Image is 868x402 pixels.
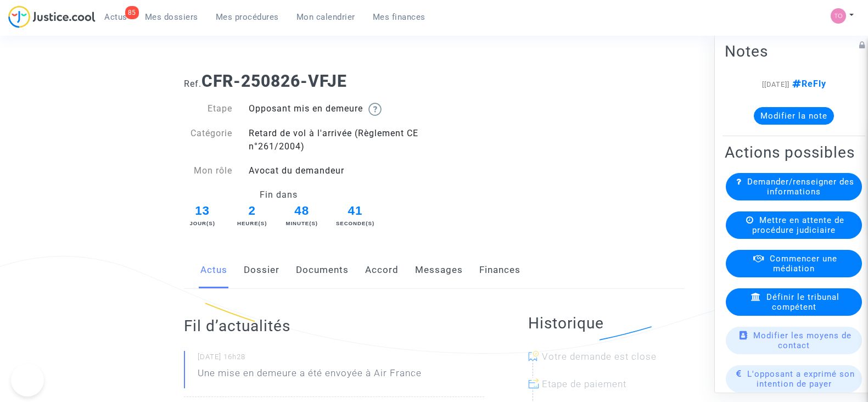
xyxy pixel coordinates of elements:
span: 13 [183,202,222,220]
span: Mettre en attente de procédure judiciaire [752,215,844,235]
span: Mes finances [373,12,425,22]
a: Accord [365,252,399,288]
div: 85 [125,6,139,19]
span: Modifier les moyens de contact [753,331,852,350]
div: Avocat du demandeur [240,164,434,177]
span: 2 [236,202,268,220]
div: Seconde(s) [335,220,375,227]
span: 48 [282,202,322,220]
span: 41 [335,202,375,220]
a: Dossier [244,252,279,288]
img: jc-logo.svg [8,5,96,28]
p: Une mise en demeure a été envoyée à Air France [198,366,422,386]
span: Mes procédures [216,12,279,22]
a: Finances [479,252,520,288]
small: [DATE] 16h28 [198,352,484,366]
a: Mes finances [364,9,434,25]
span: Mes dossiers [145,12,198,22]
iframe: Help Scout Beacon - Open [11,364,44,397]
h2: Fil d’actualités [184,316,484,336]
h2: Historique [528,314,684,333]
a: Actus [200,252,227,288]
div: Heure(s) [236,220,268,227]
a: Mon calendrier [288,9,364,25]
img: help.svg [368,103,382,116]
a: Mes procédures [207,9,288,25]
div: Retard de vol à l'arrivée (Règlement CE n°261/2004) [240,127,434,153]
b: CFR-250826-VFJE [201,71,347,91]
span: [[DATE]] [762,80,789,88]
span: Définir le tribunal compétent [766,292,839,312]
div: Opposant mis en demeure [240,102,434,116]
a: Documents [296,252,349,288]
img: fe1f3729a2b880d5091b466bdc4f5af5 [831,8,846,24]
span: Mon calendrier [296,12,355,22]
span: Actus [104,12,127,22]
span: Votre demande est close [542,351,657,362]
span: Commencer une médiation [770,254,837,273]
div: Etape [176,102,240,116]
span: Demander/renseigner des informations [747,177,854,197]
h2: Notes [725,42,863,61]
h2: Actions possibles [725,143,863,162]
button: Modifier la note [754,107,834,125]
div: Jour(s) [183,220,222,227]
div: Catégorie [176,127,240,153]
span: ReFly [789,79,826,89]
div: Minute(s) [282,220,322,227]
span: L'opposant a exprimé son intention de payer [747,369,855,389]
span: Ref. [184,79,201,89]
a: Messages [415,252,463,288]
div: Fin dans [176,188,382,202]
div: Mon rôle [176,164,240,177]
a: 85Actus [96,9,136,25]
a: Mes dossiers [136,9,207,25]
